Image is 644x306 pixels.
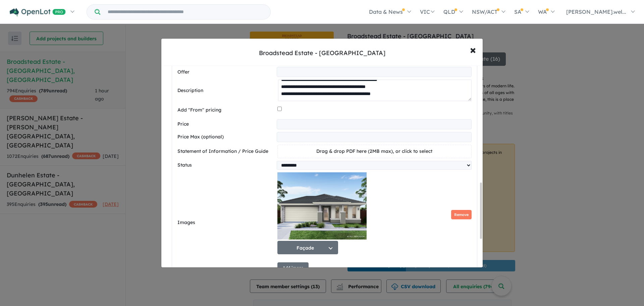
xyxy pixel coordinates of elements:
span: × [470,42,476,57]
label: Offer [177,68,274,76]
span: [PERSON_NAME].wel... [566,8,626,15]
input: Try estate name, suburb, builder or developer [102,5,269,19]
label: Status [177,161,274,169]
img: AMwIP1SAL0ITAAAAAElFTkSuQmCC [277,172,367,239]
label: Price [177,120,274,128]
label: Add "From" pricing [177,106,275,114]
button: Add image [277,262,309,273]
button: Façade [277,241,338,254]
div: Broadstead Estate - [GEOGRAPHIC_DATA] [259,49,385,57]
button: Remove [451,210,472,220]
label: Price Max (optional) [177,133,274,141]
label: Description [177,87,275,95]
label: Statement of Information / Price Guide [177,147,275,156]
label: Images [177,219,275,227]
img: Openlot PRO Logo White [10,8,66,16]
span: Drag & drop PDF here (2MB max), or click to select [316,148,432,154]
